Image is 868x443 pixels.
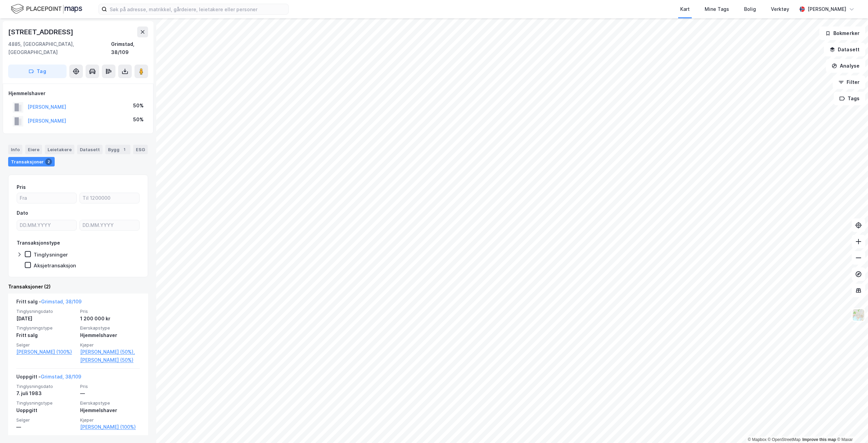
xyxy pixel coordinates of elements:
[16,348,76,356] a: [PERSON_NAME] (100%)
[16,389,76,397] div: 7. juli 1983
[107,4,288,14] input: Søk på adresse, matrikkel, gårdeiere, leietakere eller personer
[17,183,26,191] div: Pris
[16,315,76,323] div: [DATE]
[16,325,76,331] span: Tinglysningstype
[8,26,75,37] div: [STREET_ADDRESS]
[16,331,76,339] div: Fritt salg
[16,400,76,406] span: Tinglysningstype
[80,308,140,314] span: Pris
[16,417,76,423] span: Selger
[80,417,140,423] span: Kjøper
[768,437,801,442] a: OpenStreetMap
[25,145,42,154] div: Eiere
[41,299,82,304] a: Grimstad, 38/109
[680,5,690,13] div: Kart
[8,157,55,166] div: Transaksjoner
[17,220,76,230] input: DD.MM.YYYY
[834,92,865,105] button: Tags
[16,298,82,308] div: Fritt salg -
[80,325,140,331] span: Eierskapstype
[105,145,130,154] div: Bygg
[16,423,76,431] div: —
[8,65,67,78] button: Tag
[852,308,865,321] img: Z
[834,410,868,443] iframe: Chat Widget
[8,89,148,98] div: Hjemmelshaver
[45,145,74,154] div: Leietakere
[34,262,76,269] div: Aksjetransaksjon
[41,374,81,379] a: Grimstad, 38/109
[77,145,103,154] div: Datasett
[17,209,28,217] div: Dato
[826,59,865,73] button: Analyse
[8,145,22,154] div: Info
[808,5,846,13] div: [PERSON_NAME]
[133,145,148,154] div: ESG
[16,384,76,389] span: Tinglysningsdato
[17,193,76,203] input: Fra
[824,43,865,56] button: Datasett
[744,5,756,13] div: Bolig
[16,373,81,384] div: Uoppgitt -
[80,356,140,364] a: [PERSON_NAME] (50%)
[802,437,836,442] a: Improve this map
[17,239,60,247] div: Transaksjonstype
[80,220,139,230] input: DD.MM.YYYY
[80,342,140,348] span: Kjøper
[45,158,52,165] div: 2
[34,251,68,258] div: Tinglysninger
[16,406,76,414] div: Uoppgitt
[16,342,76,348] span: Selger
[80,389,140,397] div: —
[80,384,140,389] span: Pris
[133,102,144,110] div: 50%
[80,400,140,406] span: Eierskapstype
[80,193,139,203] input: Til 1200000
[16,308,76,314] span: Tinglysningsdato
[133,116,144,124] div: 50%
[80,406,140,414] div: Hjemmelshaver
[834,410,868,443] div: Kontrollprogram for chat
[748,437,766,442] a: Mapbox
[121,146,128,153] div: 1
[705,5,729,13] div: Mine Tags
[819,26,865,40] button: Bokmerker
[80,423,140,431] a: [PERSON_NAME] (100%)
[771,5,789,13] div: Verktøy
[80,331,140,339] div: Hjemmelshaver
[80,315,140,323] div: 1 200 000 kr
[8,40,111,56] div: 4885, [GEOGRAPHIC_DATA], [GEOGRAPHIC_DATA]
[111,40,148,56] div: Grimstad, 38/109
[8,283,148,291] div: Transaksjoner (2)
[833,75,865,89] button: Filter
[11,3,82,15] img: logo.f888ab2527a4732fd821a326f86c7f29.svg
[80,348,140,356] a: [PERSON_NAME] (50%),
